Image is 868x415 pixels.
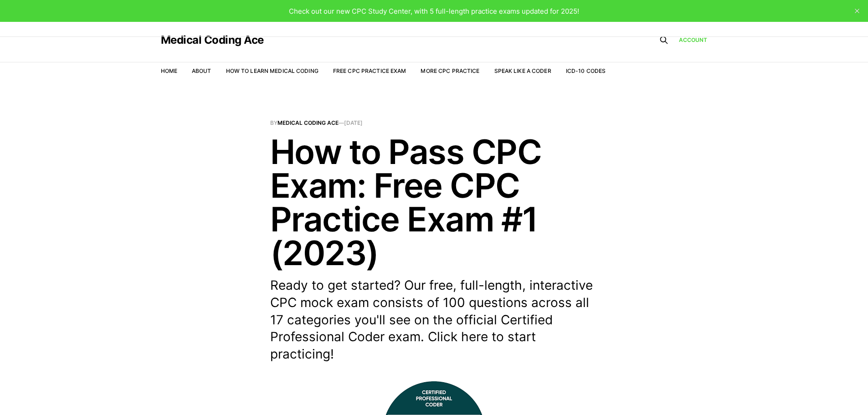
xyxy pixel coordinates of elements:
[494,67,551,74] a: Speak Like a Coder
[850,4,864,18] button: close
[421,67,479,74] a: More CPC Practice
[333,67,406,74] a: Free CPC Practice Exam
[344,119,363,126] time: [DATE]
[192,67,211,74] a: About
[226,67,318,74] a: How to Learn Medical Coding
[270,277,598,363] p: Ready to get started? Our free, full-length, interactive CPC mock exam consists of 100 questions ...
[270,120,598,126] span: By —
[289,7,579,15] span: Check out our new CPC Study Center, with 5 full-length practice exams updated for 2025!
[277,119,339,126] a: Medical Coding Ace
[161,35,264,46] a: Medical Coding Ace
[270,135,598,270] h1: How to Pass CPC Exam: Free CPC Practice Exam #1 (2023)
[161,67,177,74] a: Home
[679,36,708,44] a: Account
[566,67,606,74] a: ICD-10 Codes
